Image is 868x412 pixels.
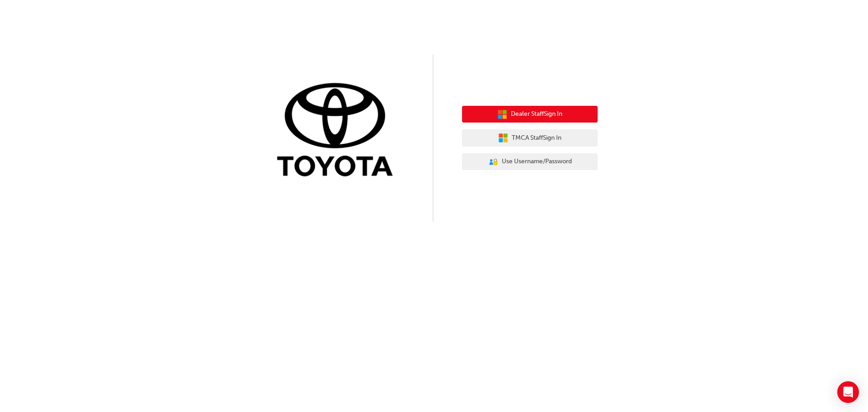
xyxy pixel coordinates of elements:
span: Dealer Staff Sign In [511,109,562,119]
button: TMCA StaffSign In [462,129,598,147]
button: Dealer StaffSign In [462,106,598,123]
button: Use Username/Password [462,153,598,170]
span: Use Username/Password [502,156,572,167]
span: TMCA Staff Sign In [512,133,561,143]
img: Trak [270,81,406,181]
div: Open Intercom Messenger [837,381,859,403]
